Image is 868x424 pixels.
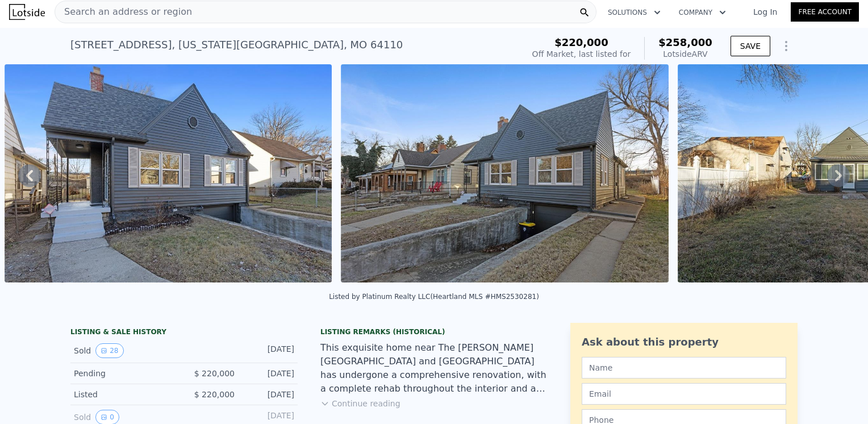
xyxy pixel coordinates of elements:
img: Lotside [9,4,45,20]
div: [DATE] [244,343,294,358]
div: [DATE] [244,368,294,379]
a: Free Account [791,2,859,22]
button: SAVE [731,36,770,56]
div: Listed [74,389,175,400]
button: Company [670,2,735,23]
div: [STREET_ADDRESS] , [US_STATE][GEOGRAPHIC_DATA] , MO 64110 [70,37,403,53]
img: Sale: 135187213 Parcel: 60301618 [5,64,332,282]
span: $258,000 [658,36,712,48]
div: Sold [74,343,175,358]
div: Listed by Platinum Realty LLC (Heartland MLS #HMS2530281) [329,293,539,301]
button: Continue reading [320,398,400,409]
button: View historical data [95,343,123,358]
input: Email [582,383,786,405]
a: Log In [740,6,791,18]
div: Pending [74,368,175,379]
span: $220,000 [554,36,608,48]
div: This exquisite home near The [PERSON_NAME][GEOGRAPHIC_DATA] and [GEOGRAPHIC_DATA] has undergone a... [320,341,548,396]
div: Off Market, last listed for [532,48,631,60]
div: Ask about this property [582,334,786,350]
div: LISTING & SALE HISTORY [70,327,298,339]
button: Show Options [775,35,798,57]
input: Name [582,357,786,379]
span: $ 220,000 [194,369,235,378]
img: Sale: 135187213 Parcel: 60301618 [341,64,669,282]
button: Solutions [599,2,670,23]
div: Listing Remarks (Historical) [320,327,548,336]
span: $ 220,000 [194,390,235,399]
div: [DATE] [244,389,294,400]
div: Lotside ARV [658,48,712,60]
span: Search an address or region [55,5,192,19]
